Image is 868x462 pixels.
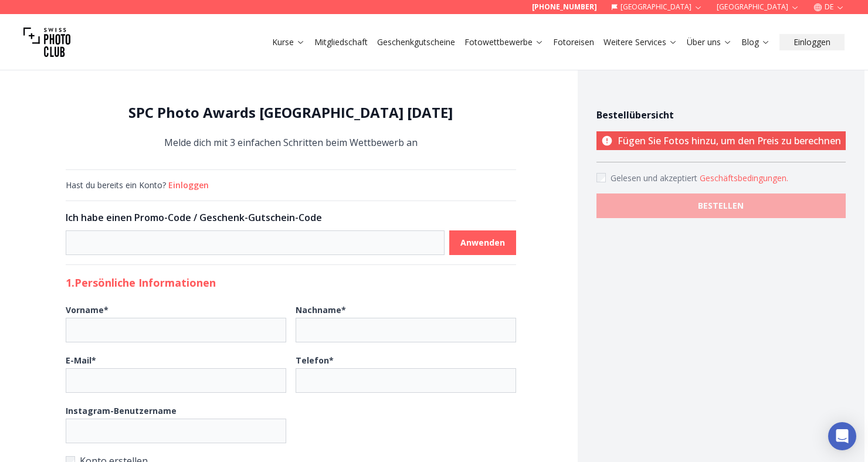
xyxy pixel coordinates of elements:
[700,172,788,184] button: Accept termsGelesen und akzeptiert
[372,34,460,50] button: Geschenkgutscheine
[66,179,516,191] div: Hast du bereits ein Konto?
[66,274,516,291] h2: 1. Persönliche Informationen
[828,422,856,450] div: Open Intercom Messenger
[66,103,516,122] h1: SPC Photo Awards [GEOGRAPHIC_DATA] [DATE]
[599,34,682,50] button: Weitere Services
[548,34,599,50] button: Fotoreisen
[66,419,286,443] input: Instagram-Benutzername
[314,36,368,48] a: Mitgliedschaft
[464,36,544,48] a: Fotowettbewerbe
[737,34,775,50] button: Blog
[66,405,177,416] b: Instagram-Benutzername
[310,34,372,50] button: Mitgliedschaft
[741,36,770,48] a: Blog
[596,193,846,218] button: BESTELLEN
[687,36,732,48] a: Über uns
[296,318,516,342] input: Nachname*
[779,34,845,50] button: Einloggen
[296,368,516,393] input: Telefon*
[296,355,334,366] b: Telefon *
[611,172,700,184] span: Gelesen und akzeptiert
[377,36,455,48] a: Geschenkgutscheine
[23,19,70,66] img: Swiss photo club
[66,210,516,225] h3: Ich habe einen Promo-Code / Geschenk-Gutschein-Code
[66,304,108,315] b: Vorname *
[168,179,209,191] button: Einloggen
[596,173,606,182] input: Accept terms
[267,34,310,50] button: Kurse
[603,36,677,48] a: Weitere Services
[66,368,286,393] input: E-Mail*
[596,108,846,122] h4: Bestellübersicht
[553,36,594,48] a: Fotoreisen
[596,131,846,150] p: Fügen Sie Fotos hinzu, um den Preis zu berechnen
[460,34,548,50] button: Fotowettbewerbe
[272,36,305,48] a: Kurse
[449,230,516,255] button: Anwenden
[66,318,286,342] input: Vorname*
[460,237,505,249] b: Anwenden
[296,304,346,315] b: Nachname *
[698,200,744,212] b: BESTELLEN
[682,34,737,50] button: Über uns
[532,2,597,12] a: [PHONE_NUMBER]
[66,103,516,151] div: Melde dich mit 3 einfachen Schritten beim Wettbewerb an
[66,355,96,366] b: E-Mail *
